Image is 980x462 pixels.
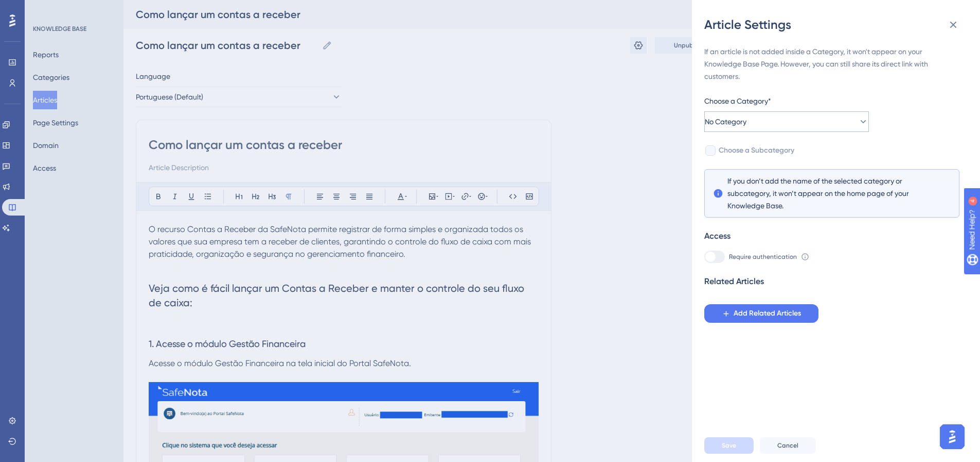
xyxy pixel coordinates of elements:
span: Add Related Articles [734,307,801,320]
span: Need Help? [24,3,64,15]
div: Article Settings [704,16,968,33]
div: 4 [72,5,75,13]
button: No Category [704,111,869,132]
button: Cancel [760,437,816,454]
button: Add Related Articles [704,304,818,323]
span: No Category [705,115,746,128]
span: Cancel [777,441,798,450]
div: Access [704,230,730,242]
span: Save [722,441,736,450]
button: Save [704,437,754,454]
span: Require authentication [729,253,797,261]
div: Related Articles [704,275,764,288]
span: Choose a Category* [704,95,771,107]
iframe: UserGuiding AI Assistant Launcher [937,421,968,452]
span: Choose a Subcategory [719,144,794,157]
div: If an article is not added inside a Category, it won't appear on your Knowledge Base Page. Howeve... [704,45,959,82]
span: If you don’t add the name of the selected category or subcategory, it won’t appear on the home pa... [727,175,936,212]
